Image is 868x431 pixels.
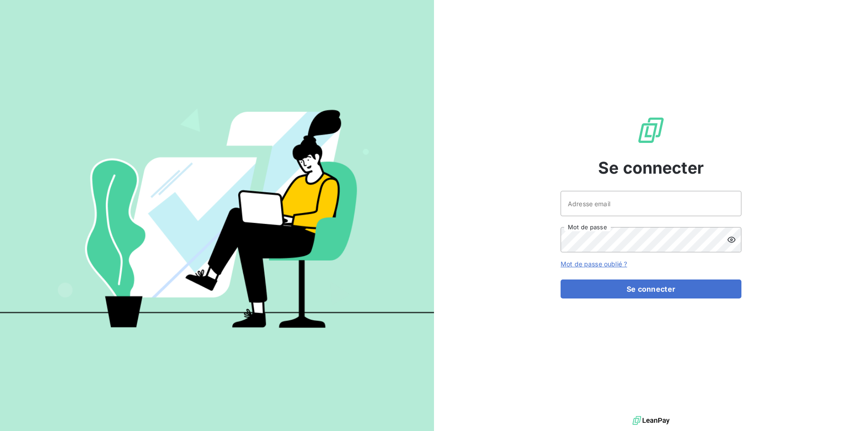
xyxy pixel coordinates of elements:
[598,156,704,180] span: Se connecter
[561,279,741,298] button: Se connecter
[637,116,665,145] img: Logo LeanPay
[561,260,627,268] a: Mot de passe oublié ?
[632,414,670,427] img: logo
[561,191,741,216] input: placeholder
